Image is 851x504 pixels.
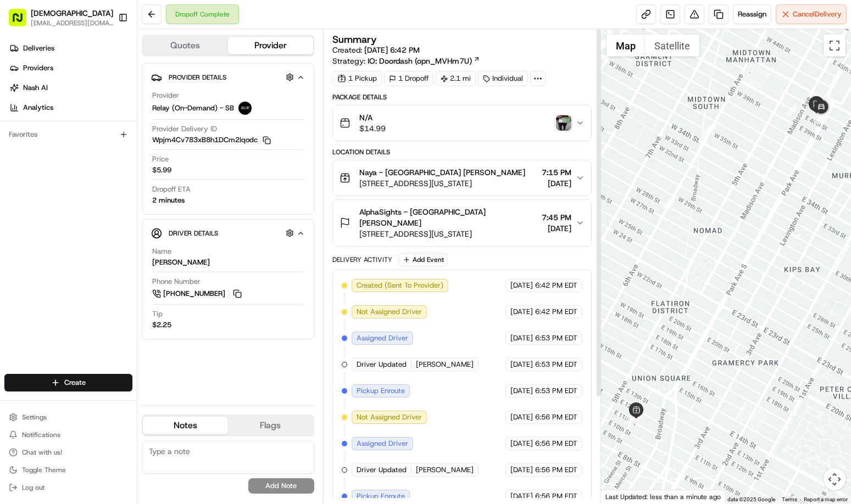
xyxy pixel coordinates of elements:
[357,307,422,317] span: Not Assigned Driver
[332,148,592,156] div: Location Details
[359,112,386,123] span: N/A
[29,71,181,82] input: Clear
[332,35,377,44] h3: Summary
[357,333,408,343] span: Assigned Driver
[332,93,592,102] div: Package Details
[785,103,797,115] div: 9
[510,307,533,317] span: [DATE]
[604,489,640,503] a: Open this area in Google Maps (opens a new window)
[104,159,176,170] span: API Documentation
[535,360,577,369] span: 6:53 PM EDT
[478,71,528,86] div: Individual
[384,71,433,86] div: 1 Dropoff
[88,155,181,175] a: 💻API Documentation
[542,178,571,189] span: [DATE]
[4,374,132,391] button: Create
[11,44,200,61] p: Welcome 👋
[93,160,102,169] div: 💻
[368,55,472,66] span: IO: Doordash (opn_MVHm7U)
[645,35,699,57] button: Show satellite imagery
[359,167,525,178] span: Naya - [GEOGRAPHIC_DATA] [PERSON_NAME]
[11,105,31,125] img: 1736555255976-a54dd68f-1ca7-489b-9aae-adbdc363a1c4
[626,412,638,424] div: 3
[510,439,533,449] span: [DATE]
[37,105,180,116] div: Start new chat
[542,167,571,178] span: 7:15 PM
[357,491,405,501] span: Pickup Enroute
[359,123,386,134] span: $14.99
[510,281,533,290] span: [DATE]
[738,9,766,19] span: Reassign
[416,360,474,369] span: [PERSON_NAME]
[357,386,405,396] span: Pickup Enroute
[332,71,382,86] div: 1 Pickup
[542,223,571,234] span: [DATE]
[31,19,113,27] button: [EMAIL_ADDRESS][DOMAIN_NAME]
[332,55,480,66] div: Strategy:
[510,386,533,396] span: [DATE]
[601,490,726,503] div: Last Updated: less than a minute ago
[143,417,228,434] button: Notes
[510,360,533,369] span: [DATE]
[152,320,171,330] div: $2.25
[535,281,577,290] span: 6:42 PM EDT
[510,412,533,422] span: [DATE]
[169,73,226,82] span: Provider Details
[4,480,132,495] button: Log out
[7,155,88,175] a: 📗Knowledge Base
[357,412,422,422] span: Not Assigned Driver
[31,8,113,19] button: [DEMOGRAPHIC_DATA]
[604,489,640,503] img: Google
[333,200,592,246] button: AlphaSights - [GEOGRAPHIC_DATA] [PERSON_NAME][STREET_ADDRESS][US_STATE]7:45 PM[DATE]
[535,333,577,343] span: 6:53 PM EDT
[228,37,313,54] button: Provider
[23,83,48,93] span: Nash AI
[824,35,846,57] button: Toggle fullscreen view
[152,309,163,319] span: Tip
[151,224,305,242] button: Driver Details
[776,4,847,24] button: CancelDelivery
[4,410,132,425] button: Settings
[782,496,797,502] a: Terms (opens in new tab)
[152,135,271,145] button: Wpjm4Cv783xB8h1DCm2Iqodc
[399,253,448,266] button: Add Event
[22,483,45,492] span: Log out
[510,333,533,343] span: [DATE]
[22,448,62,457] span: Chat with us!
[23,103,53,113] span: Analytics
[64,378,86,388] span: Create
[357,465,407,475] span: Driver Updated
[4,59,137,77] a: Providers
[151,68,305,86] button: Provider Details
[228,417,313,434] button: Flags
[793,9,842,19] span: Cancel Delivery
[152,195,185,205] div: 2 minutes
[333,160,592,195] button: Naya - [GEOGRAPHIC_DATA] [PERSON_NAME][STREET_ADDRESS][US_STATE]7:15 PM[DATE]
[77,186,133,194] a: Powered byPylon
[357,360,407,369] span: Driver Updated
[535,386,577,396] span: 6:53 PM EDT
[169,229,218,238] span: Driver Details
[510,491,533,501] span: [DATE]
[704,122,716,134] div: 8
[187,108,200,121] button: Start new chat
[23,43,54,53] span: Deliveries
[238,102,252,115] img: relay_logo_black.png
[152,103,234,113] span: Relay (On-Demand) - SB
[152,91,179,100] span: Provider
[4,40,137,57] a: Deliveries
[359,178,525,189] span: [STREET_ADDRESS][US_STATE]
[4,99,137,116] a: Analytics
[556,115,571,131] button: photo_proof_of_delivery image
[152,154,169,164] span: Price
[332,44,420,55] span: Created:
[607,35,645,57] button: Show street map
[22,159,84,170] span: Knowledge Base
[359,228,538,239] span: [STREET_ADDRESS][US_STATE]
[152,247,171,256] span: Name
[359,206,538,228] span: AlphaSights - [GEOGRAPHIC_DATA] [PERSON_NAME]
[333,105,592,141] button: N/A$14.99photo_proof_of_delivery image
[364,45,420,55] span: [DATE] 6:42 PM
[715,496,775,502] span: Map data ©2025 Google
